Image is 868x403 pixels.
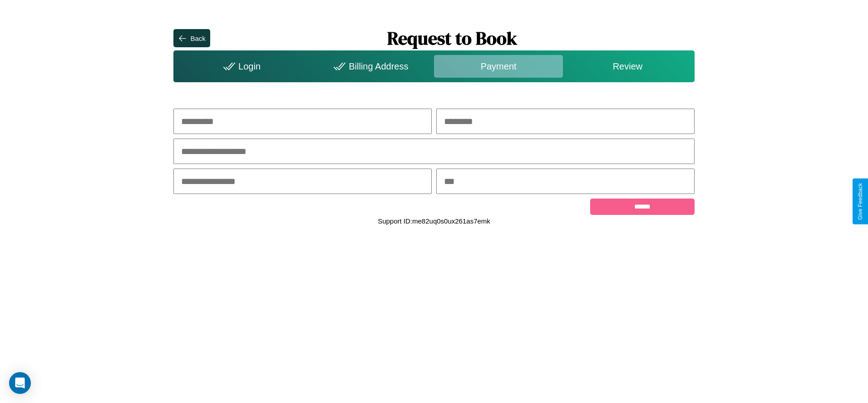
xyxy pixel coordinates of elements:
div: Login [176,55,305,78]
div: Open Intercom Messenger [9,372,31,394]
div: Billing Address [305,55,434,78]
div: Review [563,55,692,78]
div: Give Feedback [857,183,863,220]
div: Back [190,35,205,42]
button: Back [173,29,210,47]
h1: Request to Book [210,26,695,50]
p: Support ID: me82uq0s0ux261as7emk [378,215,490,227]
div: Payment [434,55,563,78]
